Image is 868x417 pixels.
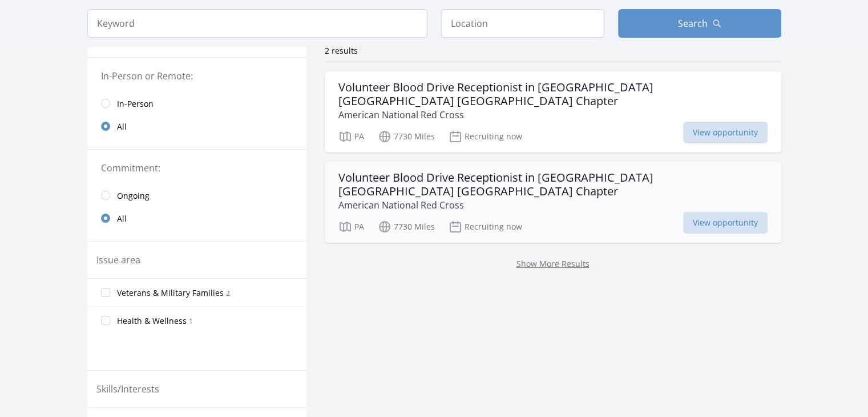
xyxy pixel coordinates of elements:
[101,316,110,325] input: Health & Wellness 1
[87,184,306,207] a: Ongoing
[683,212,768,234] span: View opportunity
[117,121,127,133] span: All
[96,382,159,396] legend: Skills/Interests
[449,220,522,234] p: Recruiting now
[378,220,435,234] p: 7730 Miles
[338,108,768,122] p: American National Red Cross
[338,198,768,212] p: American National Red Cross
[338,130,364,143] p: PA
[325,162,781,243] a: Volunteer Blood Drive Receptionist in [GEOGRAPHIC_DATA] [GEOGRAPHIC_DATA] [GEOGRAPHIC_DATA] Chapt...
[117,190,150,202] span: Ongoing
[226,288,230,298] span: 2
[117,287,224,299] span: Veterans & Military Families
[618,9,781,38] button: Search
[117,315,187,327] span: Health & Wellness
[441,9,604,38] input: Location
[189,316,193,326] span: 1
[378,130,435,143] p: 7730 Miles
[101,161,293,175] legend: Commitment:
[101,69,293,83] legend: In-Person or Remote:
[683,122,768,143] span: View opportunity
[87,9,427,38] input: Keyword
[96,253,140,267] legend: Issue area
[117,98,154,110] span: In-Person
[678,17,708,30] span: Search
[101,288,110,297] input: Veterans & Military Families 2
[117,213,127,224] span: All
[449,130,522,143] p: Recruiting now
[87,92,306,115] a: In-Person
[338,171,768,198] h3: Volunteer Blood Drive Receptionist in [GEOGRAPHIC_DATA] [GEOGRAPHIC_DATA] [GEOGRAPHIC_DATA] Chapter
[325,71,781,153] a: Volunteer Blood Drive Receptionist in [GEOGRAPHIC_DATA] [GEOGRAPHIC_DATA] [GEOGRAPHIC_DATA] Chapt...
[325,45,358,56] span: 2 results
[87,207,306,230] a: All
[338,81,768,108] h3: Volunteer Blood Drive Receptionist in [GEOGRAPHIC_DATA] [GEOGRAPHIC_DATA] [GEOGRAPHIC_DATA] Chapter
[338,220,364,234] p: PA
[516,258,590,269] a: Show More Results
[87,115,306,138] a: All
